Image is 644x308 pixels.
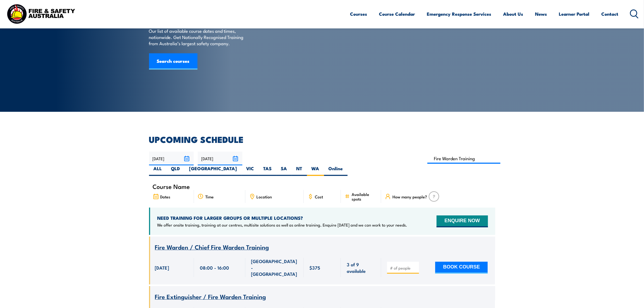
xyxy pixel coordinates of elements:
[160,194,171,199] span: Dates
[185,165,242,176] label: [GEOGRAPHIC_DATA]
[435,262,488,274] button: BOOK COURSE
[242,165,259,176] label: VIC
[251,258,298,277] span: [GEOGRAPHIC_DATA] - [GEOGRAPHIC_DATA]
[427,7,491,21] a: Emergency Response Services
[200,264,229,271] span: 08:00 - 16:00
[392,194,427,199] span: How many people?
[379,7,415,21] a: Course Calendar
[155,292,266,301] span: Fire Extinguisher / Fire Warden Training
[155,242,269,251] span: Fire Warden / Chief Fire Warden Training
[310,264,321,271] span: $375
[149,28,248,47] p: Our list of available course dates and times, nationwide. Get Nationally Recognised Training from...
[324,165,348,176] label: Online
[155,244,269,251] a: Fire Warden / Chief Fire Warden Training
[157,222,407,228] p: We offer onsite training, training at our centres, multisite solutions as well as online training...
[155,293,266,300] a: Fire Extinguisher / Fire Warden Training
[149,152,194,165] input: From date
[149,53,197,70] a: Search courses
[167,165,185,176] label: QLD
[315,194,323,199] span: Cost
[149,135,495,143] h2: UPCOMING SCHEDULE
[257,194,272,199] span: Location
[437,215,488,227] button: ENQUIRE NOW
[390,265,417,271] input: # of people
[307,165,324,176] label: WA
[347,261,375,274] span: 3 of 9 available
[157,215,407,221] h4: NEED TRAINING FOR LARGER GROUPS OR MULTIPLE LOCATIONS?
[276,165,292,176] label: SA
[205,194,214,199] span: Time
[559,7,590,21] a: Learner Portal
[292,165,307,176] label: NT
[155,264,169,271] span: [DATE]
[198,152,242,165] input: To date
[503,7,523,21] a: About Us
[259,165,276,176] label: TAS
[153,184,190,189] span: Course Name
[350,7,367,21] a: Courses
[535,7,547,21] a: News
[352,192,377,201] span: Available spots
[602,7,619,21] a: Contact
[427,153,501,164] input: Search Course
[149,165,167,176] label: ALL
